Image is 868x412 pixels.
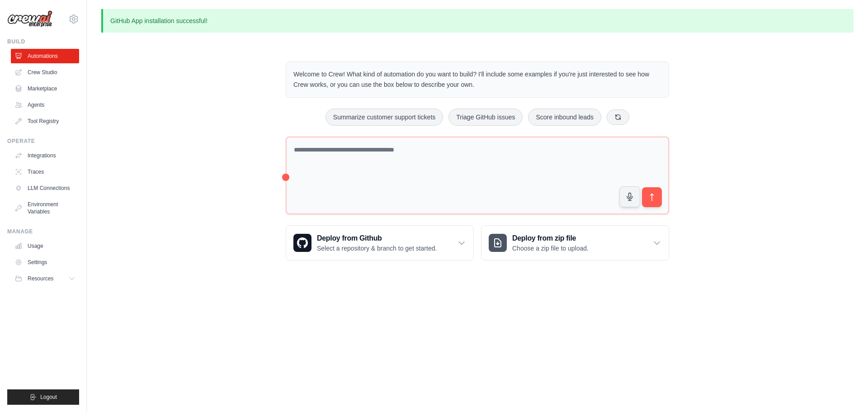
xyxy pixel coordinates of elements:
a: Automations [11,49,79,63]
a: Traces [11,165,79,179]
p: Welcome to Crew! What kind of automation do you want to build? I'll include some examples if you'... [293,69,661,90]
div: Manage [7,228,79,235]
button: Summarize customer support tickets [325,109,443,126]
a: Usage [11,239,79,253]
h3: Deploy from zip file [512,233,589,244]
h3: Deploy from Github [317,233,437,244]
p: Choose a zip file to upload. [512,244,589,253]
a: LLM Connections [11,181,79,195]
span: Logout [40,393,57,401]
button: Logout [7,389,79,405]
div: Operate [7,137,79,145]
span: Resources [28,275,53,282]
a: Integrations [11,148,79,163]
p: GitHub App installation successful! [101,9,854,33]
button: Score inbound leads [528,109,601,126]
button: Resources [11,271,79,286]
p: Select a repository & branch to get started. [317,244,437,253]
a: Agents [11,98,79,112]
button: Triage GitHub issues [448,109,523,126]
img: Logo [7,10,52,28]
a: Settings [11,255,79,270]
div: Build [7,38,79,45]
a: Marketplace [11,81,79,96]
a: Environment Variables [11,197,79,219]
a: Tool Registry [11,114,79,128]
a: Crew Studio [11,65,79,80]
